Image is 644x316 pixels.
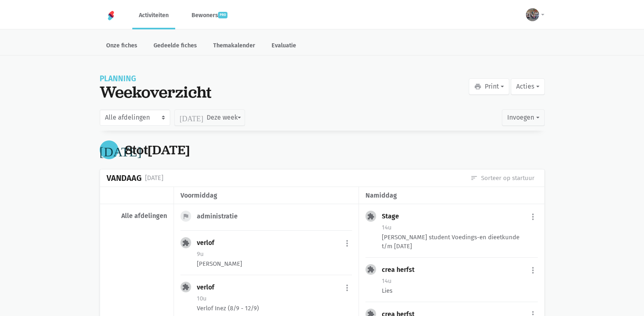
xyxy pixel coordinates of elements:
div: Weekoverzicht [100,82,212,101]
button: Acties [511,78,544,95]
div: [PERSON_NAME] [197,259,352,268]
i: print [474,83,481,90]
button: Deze week [174,109,245,126]
img: Home [106,11,116,20]
i: sort [470,174,478,182]
a: Gedeelde fiches [147,38,203,55]
div: crea herfst [382,266,421,274]
button: Print [469,78,509,95]
span: 14u [382,224,392,231]
span: [DATE] [148,141,190,158]
span: 9u [197,250,204,258]
div: [DATE] [145,173,163,183]
a: Onze fiches [100,38,144,55]
span: 8 [125,141,132,158]
div: Stage [382,212,406,220]
div: namiddag [365,190,537,201]
i: extension [367,266,374,273]
div: Vandaag [107,174,142,183]
div: voormiddag [180,190,352,201]
a: Evaluatie [265,38,303,55]
i: extension [182,283,189,291]
div: [PERSON_NAME] student Voedings-en dieetkunde t/m [DATE] [382,233,537,251]
a: Bewonerspro [185,2,234,29]
div: verlof [197,283,221,292]
div: verlof [197,239,221,247]
button: Invoegen [502,109,544,126]
span: pro [218,12,227,18]
div: Verlof Inez (8/9 - 12/9) [197,304,352,313]
a: Activiteiten [132,2,175,29]
div: administratie [197,212,244,220]
div: Planning [100,75,212,82]
a: Sorteer op startuur [470,174,535,182]
i: [DATE] [100,143,142,156]
div: tot [125,142,190,158]
i: flag [182,213,189,220]
i: extension [182,239,189,247]
i: [DATE] [180,114,203,121]
div: Lies [382,286,537,295]
div: Alle afdelingen [107,212,167,220]
span: 10u [197,295,207,302]
i: extension [367,213,374,220]
span: 14u [382,277,392,285]
a: Themakalender [207,38,262,55]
